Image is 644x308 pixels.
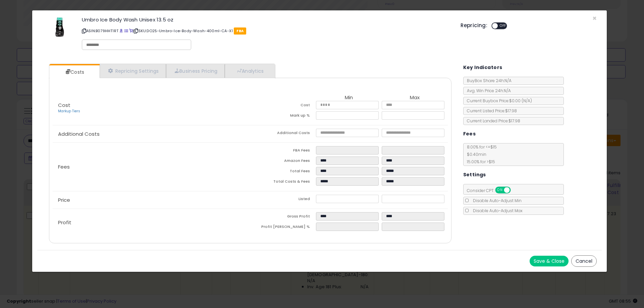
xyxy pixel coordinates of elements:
[129,28,133,34] a: Your listing only
[50,17,70,37] img: 41Ymwlfm8KL._SL60_.jpg
[82,17,450,22] h3: Umbro Ice Body Wash Unisex 13.5 oz
[470,198,522,203] span: Disable Auto-Adjust Min
[53,220,250,225] p: Profit
[119,28,123,34] a: BuyBox page
[571,255,597,267] button: Cancel
[592,13,597,23] span: ×
[250,111,316,122] td: Mark up %
[58,109,80,114] a: Markup Tiers
[464,78,512,83] span: BuyBox Share 24h: N/A
[166,64,225,78] a: Business Pricing
[463,63,502,72] h5: Key Indicators
[522,98,532,104] span: ( N/A )
[234,27,246,35] span: FBA
[250,167,316,177] td: Total Fees
[250,101,316,111] td: Cost
[250,146,316,157] td: FBA Fees
[463,171,486,179] h5: Settings
[250,195,316,205] td: Listed
[509,187,520,193] span: OFF
[124,28,128,34] a: All offer listings
[53,197,250,203] p: Price
[316,95,382,101] th: Min
[49,65,99,79] a: Costs
[498,23,508,29] span: OFF
[53,103,250,114] p: Cost
[464,159,495,165] span: 15.00 % for > $15
[250,129,316,139] td: Additional Costs
[250,157,316,167] td: Amazon Fees
[382,95,447,101] th: Max
[464,88,511,94] span: Avg. Win Price 24h: N/A
[530,256,569,266] button: Save & Close
[250,223,316,233] td: Profit [PERSON_NAME] %
[464,98,532,104] span: Current Buybox Price:
[464,144,497,165] span: 8.00 % for <= $15
[250,212,316,223] td: Gross Profit
[464,108,517,114] span: Current Listed Price: $17.98
[464,188,520,193] span: Consider CPT:
[461,23,487,28] h5: Repricing:
[53,164,250,170] p: Fees
[82,25,450,36] p: ASIN: B079HHT1RT | SKU: DO25-Umbro-Ice-Body-Wash-400ml-CA-X1
[463,130,476,138] h5: Fees
[464,118,520,124] span: Current Landed Price: $17.98
[470,208,523,213] span: Disable Auto-Adjust Max
[53,131,250,137] p: Additional Costs
[496,187,504,193] span: ON
[509,98,532,104] span: $0.00
[250,177,316,188] td: Total Costs & Fees
[225,64,274,78] a: Analytics
[100,64,166,78] a: Repricing Settings
[464,151,486,157] span: $0.40 min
